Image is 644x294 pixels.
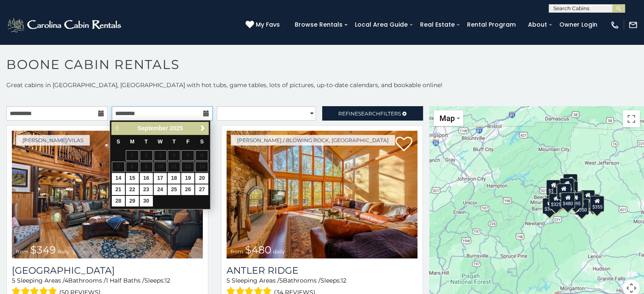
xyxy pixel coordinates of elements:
a: 22 [126,184,139,195]
a: Antler Ridge [227,265,417,276]
div: $375 [542,198,556,214]
a: 20 [195,173,208,184]
a: Next [197,123,208,134]
a: 23 [140,184,153,195]
span: Map [439,114,455,123]
a: 19 [181,173,194,184]
a: Owner Login [555,18,602,31]
a: 21 [112,184,125,195]
button: Toggle fullscreen view [623,110,640,127]
span: from [231,248,243,255]
a: About [524,18,551,31]
span: Tuesday [144,139,148,145]
span: Refine Filters [338,110,401,117]
a: 14 [112,173,125,184]
div: $525 [563,174,578,190]
span: 5 [227,277,230,284]
span: 5 [12,277,15,284]
span: daily [58,248,69,255]
a: Local Area Guide [351,18,412,31]
img: White-1-2.png [6,16,124,33]
span: Saturday [200,139,204,145]
div: $380 [569,191,583,207]
img: Antler Ridge [227,131,417,258]
div: $320 [560,178,574,194]
a: 18 [168,173,181,184]
span: 1 Half Baths / [106,277,144,284]
div: $355 [590,196,604,212]
a: Add to favorites [395,136,412,154]
a: 29 [126,196,139,206]
img: Diamond Creek Lodge [12,131,203,258]
a: Rental Program [463,18,520,31]
a: Antler Ridge from $480 daily [227,131,417,258]
a: 30 [140,196,153,206]
span: daily [273,248,285,255]
a: 28 [112,196,125,206]
span: $349 [30,244,56,256]
a: [PERSON_NAME] / Blowing Rock, [GEOGRAPHIC_DATA] [231,135,395,146]
span: 5 [279,277,283,284]
a: [GEOGRAPHIC_DATA] [12,265,203,276]
a: 17 [154,173,167,184]
div: $349 [556,184,571,200]
a: 24 [154,184,167,195]
a: [PERSON_NAME]/Vilas [16,135,90,146]
button: Change map style [434,110,463,126]
span: My Favs [256,20,280,29]
div: $480 [561,192,575,209]
span: 4 [64,277,68,284]
span: 12 [165,277,170,284]
span: from [16,248,29,255]
div: $325 [548,193,563,209]
a: Real Estate [416,18,459,31]
img: mail-regular-white.png [628,20,638,30]
a: Browse Rentals [290,18,347,31]
a: 16 [140,173,153,184]
div: $350 [574,199,589,215]
div: $305 [546,180,560,196]
a: 26 [181,184,194,195]
span: 12 [341,277,346,284]
h3: Diamond Creek Lodge [12,265,203,276]
span: $480 [245,244,271,256]
div: $250 [563,181,578,197]
a: 25 [168,184,181,195]
span: Thursday [172,139,176,145]
a: 15 [126,173,139,184]
span: Friday [186,139,190,145]
a: 27 [195,184,208,195]
div: $695 [568,192,582,209]
span: Next [199,125,206,132]
img: phone-regular-white.png [610,20,619,30]
span: 2025 [170,125,183,132]
span: Monday [130,139,135,145]
a: My Favs [246,20,282,30]
span: Wednesday [158,139,163,145]
div: $930 [580,190,595,206]
a: RefineSearchFilters [322,106,423,121]
a: Diamond Creek Lodge from $349 daily [12,131,203,258]
span: Sunday [116,139,120,145]
span: September [137,125,168,132]
span: Search [358,110,380,117]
